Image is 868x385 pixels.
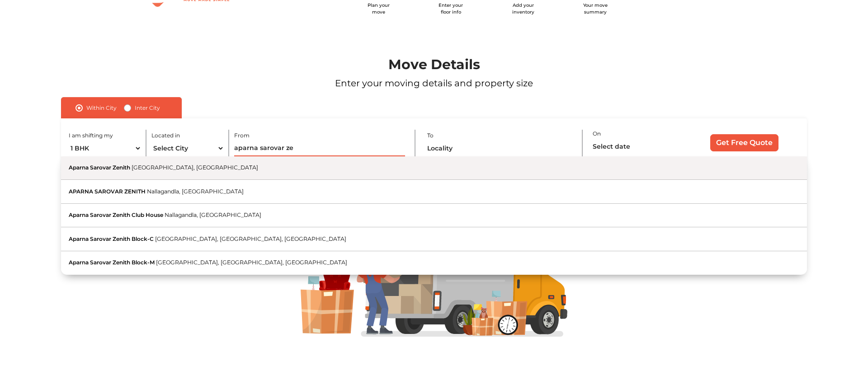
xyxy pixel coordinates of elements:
span: [GEOGRAPHIC_DATA], [GEOGRAPHIC_DATA], [GEOGRAPHIC_DATA] [156,259,347,266]
label: Is flexible? [604,155,631,164]
button: Aparna Sarovar Zenith[GEOGRAPHIC_DATA], [GEOGRAPHIC_DATA] [61,156,807,180]
span: Aparna Sarovar Zenith Block-M [69,259,155,266]
label: Located in [151,131,180,140]
span: [GEOGRAPHIC_DATA], [GEOGRAPHIC_DATA] [132,164,258,171]
span: Add your inventory [512,2,534,15]
button: APARNA SAROVAR ZENITHNallagandla, [GEOGRAPHIC_DATA] [61,180,807,204]
label: On [593,130,601,138]
span: Aparna Sarovar Zenith Block-C [69,235,154,242]
button: Aparna Sarovar Zenith Block-M[GEOGRAPHIC_DATA], [GEOGRAPHIC_DATA], [GEOGRAPHIC_DATA] [61,251,807,275]
label: I am shifting my [69,131,113,140]
span: Aparna Sarovar Zenith [69,164,130,171]
span: Nallagandla, [GEOGRAPHIC_DATA] [147,188,244,195]
span: Your move summary [583,2,608,15]
span: Plan your move [368,2,390,15]
input: Get Free Quote [710,134,778,151]
h1: Move Details [35,56,833,73]
span: Enter your floor info [439,2,463,15]
input: Locality [234,141,405,156]
label: From [234,131,250,140]
label: To [427,131,434,140]
p: Enter your moving details and property size [35,76,833,90]
span: APARNA SAROVAR ZENITH [69,188,146,195]
span: Nallagandla, [GEOGRAPHIC_DATA] [165,211,261,218]
input: Locality [427,141,574,156]
label: Within City [86,103,117,113]
button: Aparna Sarovar Zenith Block-C[GEOGRAPHIC_DATA], [GEOGRAPHIC_DATA], [GEOGRAPHIC_DATA] [61,227,807,251]
input: Select date [593,139,679,155]
button: Aparna Sarovar Zenith Club HouseNallagandla, [GEOGRAPHIC_DATA] [61,204,807,228]
span: [GEOGRAPHIC_DATA], [GEOGRAPHIC_DATA], [GEOGRAPHIC_DATA] [155,235,346,242]
label: Inter City [135,103,160,113]
span: Aparna Sarovar Zenith Club House [69,211,163,218]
